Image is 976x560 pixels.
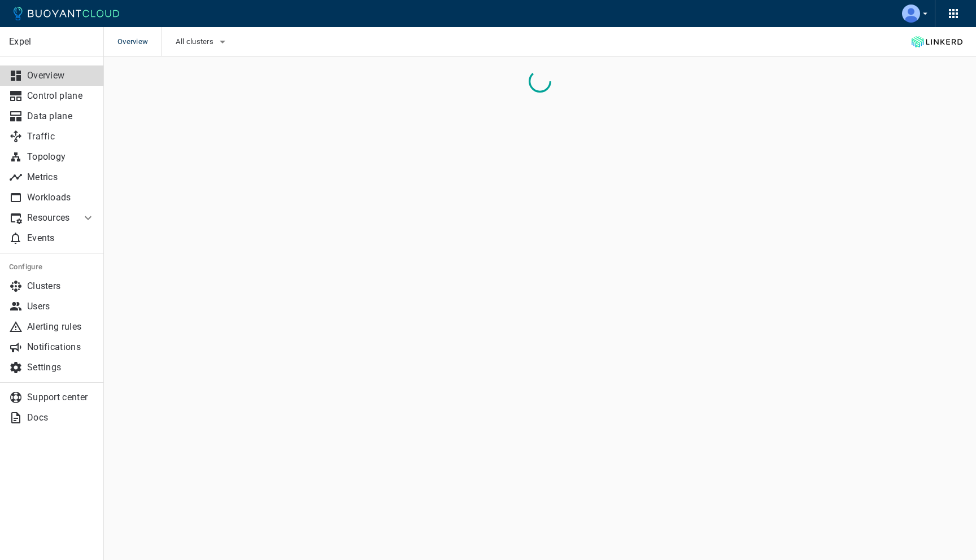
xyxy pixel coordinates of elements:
p: Clusters [27,281,95,292]
h5: Configure [9,262,95,272]
p: Metrics [27,172,95,183]
p: Settings [27,362,95,373]
p: Expel [9,36,94,47]
p: Docs [27,412,95,423]
p: Users [27,301,95,312]
p: Control plane [27,90,95,102]
p: Overview [27,70,95,81]
button: All clusters [176,33,229,50]
p: Workloads [27,192,95,203]
span: All clusters [176,37,216,46]
p: Notifications [27,342,95,353]
p: Support center [27,392,95,403]
p: Traffic [27,131,95,142]
p: Topology [27,151,95,163]
span: Overview [117,27,162,56]
p: Data plane [27,111,95,122]
img: John Begeman [902,5,920,23]
p: Events [27,233,95,244]
p: Alerting rules [27,321,95,333]
p: Resources [27,212,72,224]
